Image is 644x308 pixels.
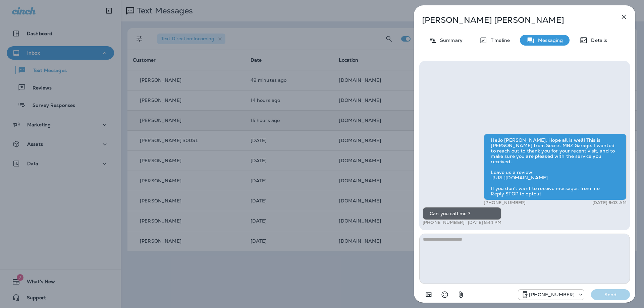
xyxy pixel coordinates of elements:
[468,220,501,225] p: [DATE] 8:44 PM
[535,38,563,43] p: Messaging
[487,38,510,43] p: Timeline
[588,38,607,43] p: Details
[438,288,451,301] button: Select an emoji
[529,292,575,297] p: [PHONE_NUMBER]
[592,200,627,205] p: [DATE] 6:03 AM
[484,134,627,200] div: Hello [PERSON_NAME], Hope all is well! This is [PERSON_NAME] from Secret MBZ Garage. I wanted to ...
[484,200,526,205] p: [PHONE_NUMBER]
[423,207,501,220] div: Can you call me ?
[437,38,463,43] p: Summary
[422,288,435,301] button: Add in a premade template
[422,15,605,25] p: [PERSON_NAME] [PERSON_NAME]
[423,220,465,225] p: [PHONE_NUMBER]
[518,291,584,299] div: +1 (424) 433-6149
